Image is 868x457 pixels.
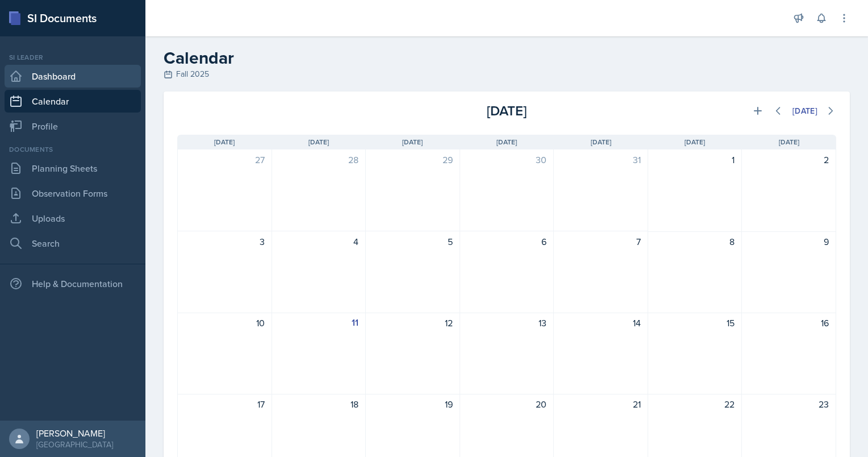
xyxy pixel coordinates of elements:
div: 2 [749,153,829,167]
div: Help & Documentation [5,272,141,295]
div: 11 [279,316,359,330]
span: [DATE] [496,137,517,147]
div: 23 [749,397,829,411]
div: 10 [185,316,265,330]
div: 5 [373,235,453,248]
span: [DATE] [214,137,235,147]
div: 18 [279,397,359,411]
div: 1 [655,153,735,167]
a: Calendar [5,90,141,113]
span: [DATE] [308,137,329,147]
div: 29 [373,153,453,167]
div: 27 [185,153,265,167]
div: 28 [279,153,359,167]
div: 19 [373,397,453,411]
div: 14 [561,316,641,330]
div: [DATE] [792,106,817,115]
span: [DATE] [402,137,423,147]
h2: Calendar [164,48,850,68]
button: [DATE] [785,101,825,121]
div: Fall 2025 [164,68,850,80]
div: Documents [5,144,141,155]
div: 3 [185,235,265,248]
div: 17 [185,397,265,411]
a: Uploads [5,207,141,230]
span: [DATE] [779,137,799,147]
div: 30 [467,153,547,167]
div: 9 [749,235,829,248]
div: 15 [655,316,735,330]
a: Search [5,232,141,255]
div: 12 [373,316,453,330]
span: [DATE] [685,137,705,147]
div: Si leader [5,52,141,63]
a: Planning Sheets [5,157,141,180]
div: 16 [749,316,829,330]
div: 20 [467,397,547,411]
div: 6 [467,235,547,248]
div: [PERSON_NAME] [36,427,113,439]
div: 13 [467,316,547,330]
div: [GEOGRAPHIC_DATA] [36,439,113,450]
div: 31 [561,153,641,167]
div: 4 [279,235,359,248]
div: 7 [561,235,641,248]
span: [DATE] [591,137,611,147]
a: Dashboard [5,65,141,88]
div: 21 [561,397,641,411]
div: 22 [655,397,735,411]
a: Observation Forms [5,182,141,205]
div: [DATE] [397,101,617,121]
a: Profile [5,115,141,138]
div: 8 [655,235,735,248]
